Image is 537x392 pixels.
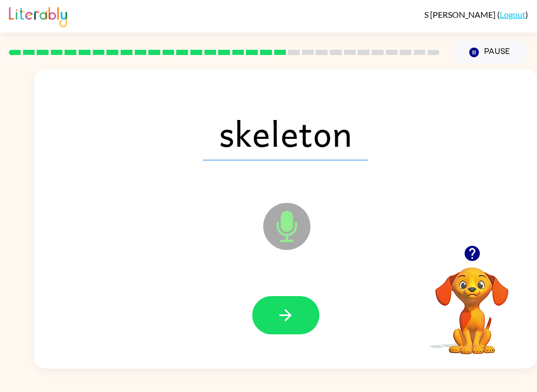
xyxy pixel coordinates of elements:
[452,40,528,64] button: Pause
[420,251,524,356] video: Your browser must support playing .mp4 files to use Literably. Please try using another browser.
[9,4,67,27] img: Literably
[424,9,497,19] span: S [PERSON_NAME]
[424,9,528,19] div: ( )
[203,106,368,160] span: skeleton
[500,9,525,19] a: Logout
